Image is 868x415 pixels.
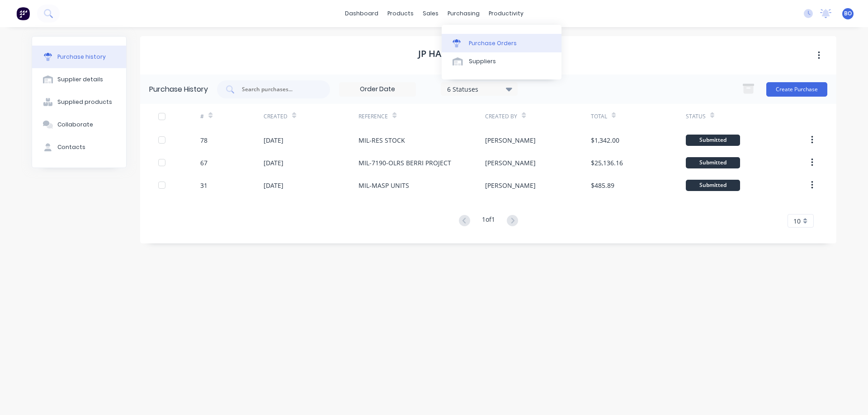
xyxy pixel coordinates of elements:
button: Collaborate [32,113,126,136]
div: Total [591,112,607,121]
div: $25,136.16 [591,158,623,168]
div: Supplied products [57,98,112,106]
div: [DATE] [264,158,283,168]
a: Purchase Orders [442,34,561,52]
button: Contacts [32,136,126,159]
div: $485.89 [591,181,614,190]
div: MIL-7190-OLRS BERRI PROJECT [359,158,451,168]
div: Reference [359,112,388,121]
div: Collaborate [57,121,93,129]
button: Supplier details [32,68,126,91]
span: BO [844,9,852,18]
div: [DATE] [264,181,283,190]
div: purchasing [443,7,484,20]
div: 67 [200,158,208,168]
div: Purchase Orders [469,39,517,47]
button: Create Purchase [766,82,827,97]
span: 10 [793,216,801,226]
div: Submitted [686,157,740,168]
div: [PERSON_NAME] [485,181,536,190]
div: productivity [484,7,528,20]
div: 6 Statuses [447,84,512,93]
div: Status [686,112,706,121]
button: Purchase history [32,46,126,68]
div: Contacts [57,143,85,151]
div: Purchase History [149,84,208,95]
div: Suppliers [469,57,496,65]
div: [PERSON_NAME] [485,135,536,145]
input: Order Date [340,83,415,96]
div: 31 [200,181,208,190]
div: MIL-MASP UNITS [359,181,409,190]
div: 1 of 1 [482,214,495,228]
div: Submitted [686,135,740,146]
button: Supplied products [32,91,126,113]
div: Created By [485,112,517,121]
img: Factory [16,7,30,20]
div: [DATE] [264,135,283,145]
h1: JP HARDWARE SUPPLIES PTY LTD [418,48,559,59]
div: Supplier details [57,75,103,84]
a: dashboard [340,7,383,20]
div: MIL-RES STOCK [359,135,405,145]
div: 78 [200,135,208,145]
div: Created [264,112,288,121]
div: [PERSON_NAME] [485,158,536,168]
div: # [200,112,204,121]
div: sales [418,7,443,20]
input: Search purchases... [241,85,316,94]
div: Purchase history [57,53,106,61]
div: $1,342.00 [591,135,619,145]
div: Submitted [686,180,740,191]
div: products [383,7,418,20]
a: Suppliers [442,52,561,70]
